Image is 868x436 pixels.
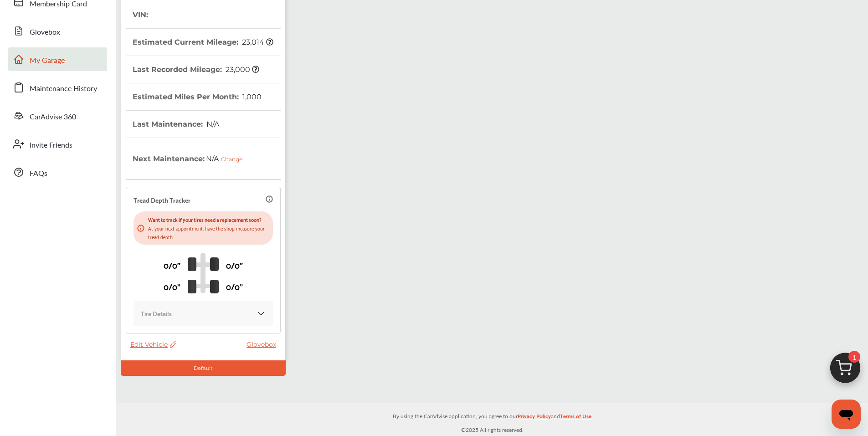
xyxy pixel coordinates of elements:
[560,411,591,425] a: Terms of Use
[226,258,243,272] p: 0/0"
[121,360,286,376] div: Default
[8,76,107,99] a: Maintenance History
[823,349,867,392] img: cart_icon.3d0951e8.svg
[133,111,219,138] th: Last Maintenance :
[188,252,219,293] img: tire_track_logo.b900bcbc.svg
[221,156,247,163] div: Change
[133,56,259,83] th: Last Recorded Mileage :
[30,168,47,180] span: FAQs
[8,47,107,71] a: My Garage
[205,147,249,170] span: N/A
[133,83,262,110] th: Estimated Miles Per Month :
[241,92,262,101] span: 1,000
[247,340,281,349] a: Glovebox
[133,1,149,28] th: VIN :
[832,400,861,429] iframe: Button to launch messaging window
[134,195,190,205] p: Tread Depth Tracker
[130,340,176,349] span: Edit Vehicle
[8,132,107,156] a: Invite Friends
[257,309,266,318] img: KOKaJQAAAABJRU5ErkJggg==
[241,38,273,46] span: 23,014
[30,26,60,38] span: Glovebox
[133,29,273,56] th: Estimated Current Mileage :
[164,279,180,293] p: 0/0"
[848,351,860,363] span: 1
[30,55,65,67] span: My Garage
[8,19,107,43] a: Glovebox
[148,224,269,241] p: At your next appointment, have the shop measure your tread depth.
[224,65,259,74] span: 23,000
[116,411,868,421] p: By using the CarAdvise application, you agree to our and
[30,83,97,95] span: Maintenance History
[30,139,72,151] span: Invite Friends
[205,120,219,128] span: N/A
[148,215,269,224] p: Want to track if your tires need a replacement soon?
[8,160,107,184] a: FAQs
[164,258,180,272] p: 0/0"
[226,279,243,293] p: 0/0"
[518,411,551,425] a: Privacy Policy
[30,111,76,123] span: CarAdvise 360
[116,403,868,436] div: © 2025 All rights reserved.
[133,138,249,179] th: Next Maintenance :
[8,104,107,128] a: CarAdvise 360
[141,308,172,318] p: Tire Details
